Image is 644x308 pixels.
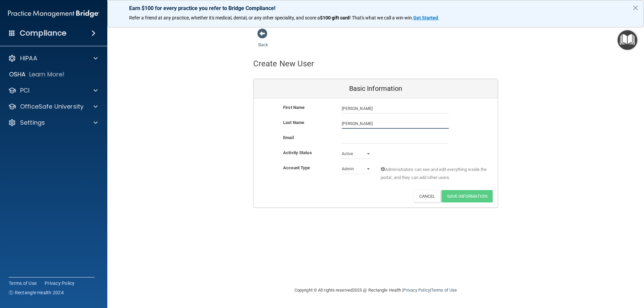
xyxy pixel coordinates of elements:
a: Terms of Use [431,288,457,293]
b: Account Type [283,165,310,170]
button: Close [632,2,639,13]
a: Terms of Use [9,280,37,287]
span: Ⓒ Rectangle Health 2024 [9,289,64,296]
b: Last Name [283,120,304,125]
strong: Get Started [413,15,438,20]
b: Email [283,135,294,140]
span: Refer a friend at any practice, whether it's medical, dental, or any other speciality, and score a [129,15,320,20]
div: Basic Information [254,79,498,99]
button: Cancel [414,190,441,202]
p: HIPAA [20,54,37,62]
a: Settings [8,119,98,127]
img: PMB logo [8,7,99,20]
p: OSHA [9,70,26,78]
span: Administrators can see and edit everything inside the portal, and they can add other users. [381,166,488,182]
button: Save Information [441,190,493,202]
a: PCI [8,86,98,95]
p: Settings [20,119,45,127]
a: Privacy Policy [45,280,75,287]
button: Open Resource Center [618,30,637,50]
strong: $100 gift card [320,15,350,20]
b: First Name [283,105,305,110]
a: Back [258,34,268,47]
p: PCI [20,86,30,95]
h4: Create New User [253,59,314,68]
p: Learn More! [29,70,65,78]
span: ! That's what we call a win-win. [350,15,413,20]
div: Copyright © All rights reserved 2025 @ Rectangle Health | | [253,280,498,301]
a: HIPAA [8,54,98,62]
a: OfficeSafe University [8,103,98,111]
b: Activity Status [283,150,312,155]
a: Get Started [413,15,439,20]
p: Earn $100 for every practice you refer to Bridge Compliance! [129,5,622,11]
h4: Compliance [20,28,66,38]
p: OfficeSafe University [20,103,84,111]
a: Privacy Policy [403,288,430,293]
